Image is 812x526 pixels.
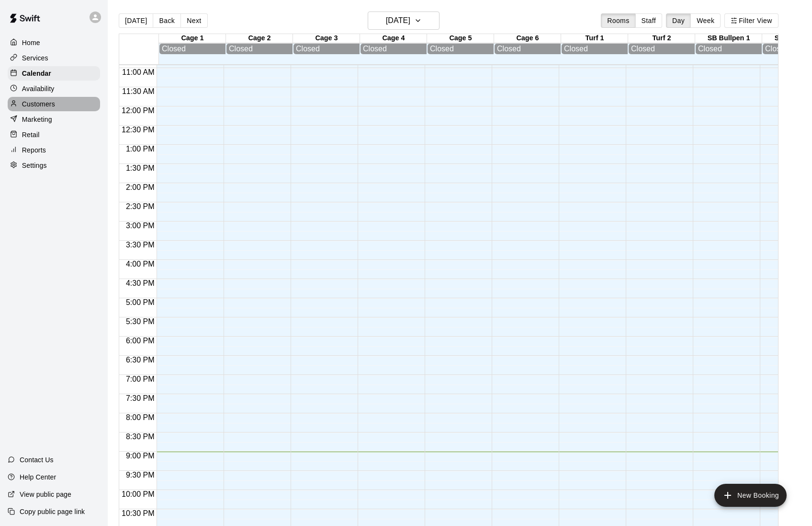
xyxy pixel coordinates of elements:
div: Closed [296,45,357,53]
a: Calendar [8,66,100,81]
a: Home [8,35,100,50]
span: 3:00 PM [124,222,157,230]
div: Closed [430,45,491,53]
div: SB Bullpen 1 [695,34,762,43]
p: View public page [20,490,71,499]
span: 7:30 PM [124,394,157,402]
p: Retail [22,130,40,140]
span: 6:00 PM [124,337,157,345]
button: add [714,484,787,507]
span: 12:30 PM [119,126,157,134]
span: 4:00 PM [124,260,157,268]
span: 5:00 PM [124,298,157,306]
p: Settings [22,161,47,170]
button: Next [180,13,207,28]
span: 9:30 PM [124,471,157,479]
span: 2:00 PM [124,183,157,191]
p: Marketing [22,115,52,124]
p: Customers [22,99,55,109]
a: Settings [8,158,100,173]
span: 2:30 PM [124,202,157,210]
p: Home [22,38,40,47]
div: Cage 6 [494,34,561,43]
a: Availability [8,82,100,96]
span: 1:00 PM [124,145,157,153]
button: Staff [635,13,663,28]
span: 12:00 PM [119,106,157,115]
div: Cage 3 [293,34,360,43]
div: Closed [497,45,558,53]
a: Retail [8,128,100,142]
a: Services [8,51,100,65]
button: [DATE] [368,12,440,30]
a: Reports [8,143,100,157]
button: Rooms [601,13,635,28]
span: 1:30 PM [124,164,157,172]
p: Help Center [20,472,56,482]
div: Closed [564,45,625,53]
span: 10:30 PM [119,509,157,517]
button: Back [153,13,181,28]
p: Reports [22,145,46,155]
div: Cage 5 [427,34,494,43]
p: Availability [22,84,55,94]
button: Filter View [724,13,778,28]
span: 8:00 PM [124,413,157,421]
a: Marketing [8,112,100,127]
span: 6:30 PM [124,356,157,364]
span: 11:00 AM [120,68,157,76]
div: Cage 2 [226,34,293,43]
p: Contact Us [20,455,54,465]
div: Closed [698,45,759,53]
div: Closed [229,45,290,53]
button: [DATE] [119,13,153,28]
button: Week [690,13,721,28]
div: Cage 4 [360,34,427,43]
span: 7:00 PM [124,375,157,383]
p: Calendar [22,69,51,78]
div: Closed [363,45,424,53]
span: 10:00 PM [119,490,157,498]
span: 11:30 AM [120,87,157,95]
a: Customers [8,97,100,111]
span: 8:30 PM [124,432,157,441]
div: Closed [162,45,223,53]
div: Turf 1 [561,34,628,43]
p: Copy public page link [20,507,85,516]
h6: [DATE] [386,14,410,27]
div: Turf 2 [628,34,695,43]
span: 9:00 PM [124,452,157,460]
div: Closed [631,45,692,53]
span: 3:30 PM [124,241,157,249]
p: Services [22,53,48,63]
button: Day [666,13,691,28]
span: 5:30 PM [124,317,157,326]
span: 4:30 PM [124,279,157,287]
div: Cage 1 [159,34,226,43]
